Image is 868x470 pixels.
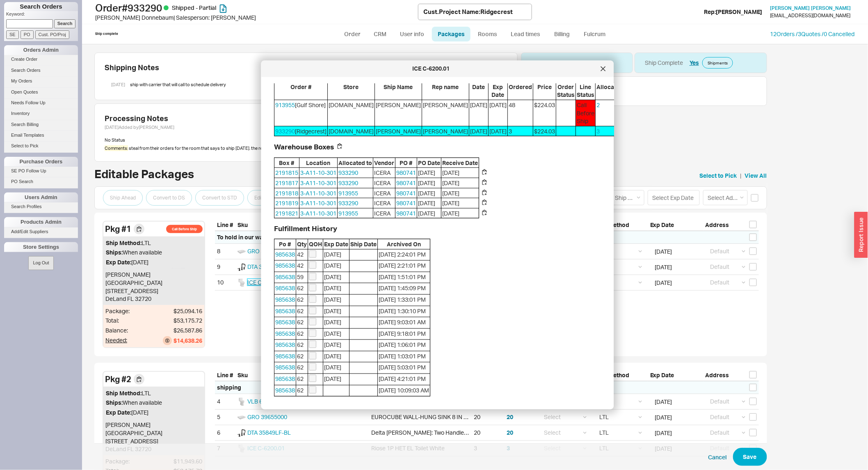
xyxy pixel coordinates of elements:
div: Needed: [105,336,130,345]
a: 2 [597,101,600,108]
span: ICERA [374,168,395,178]
a: Email Templates [4,131,78,140]
a: Rooms [472,27,503,41]
div: [PERSON_NAME] Donnebaum | Salesperson: [PERSON_NAME] [95,14,418,22]
span: Line Status [576,82,596,99]
div: [DATE] [106,258,202,266]
div: Ship Method [593,221,648,232]
div: None [555,59,569,67]
div: 20 [474,413,480,421]
a: GRO 39655000 [247,248,287,254]
div: shipping [217,383,241,392]
span: [DATE] 1:06:01 PM [378,340,430,351]
span: GRO 39655000 [247,413,287,420]
span: Price [534,82,556,99]
span: ICERA [374,208,395,218]
div: Line # [215,371,235,382]
span: [DATE] [470,100,489,126]
input: Cust. PO/Proj [35,30,69,39]
a: 12Orders /3Quotes /0 Cancelled [770,30,855,37]
a: 985638 [276,250,295,257]
span: [PERSON_NAME] [423,100,469,126]
div: Users Admin [4,193,78,202]
a: 2191821 [276,209,299,216]
span: ICERA [374,178,395,188]
div: Purchase Orders [4,157,78,167]
a: VLB 6200UC01 [247,398,287,405]
span: [DATE] [418,198,441,208]
span: Store [328,82,375,99]
div: [PERSON_NAME] [376,127,421,135]
span: [DATE] 9:18:01 PM [378,328,430,339]
a: 2191819 [276,199,299,206]
a: 3-A11-10-301 [301,209,337,216]
span: 42 [297,261,308,272]
button: 20 [507,429,513,437]
span: [DATE] [442,178,479,188]
a: 985638 [276,284,295,291]
a: 913955 [276,101,295,108]
div: Rep: [PERSON_NAME] [704,8,763,16]
div: Orders Admin [4,45,78,55]
a: View All [745,172,767,180]
button: Ship Ahead [103,190,143,206]
a: DTA 35849LF-BL [247,429,291,436]
a: 933290 [339,169,359,176]
div: 7 [215,441,235,456]
div: Line # [215,221,235,232]
div: ICE C-6200.01 [265,65,597,73]
span: Edit Warehouse [254,193,290,203]
a: 980741 [397,209,416,216]
p: Keyword: [6,11,78,19]
img: 6200UC01_45A_vza2tv [238,398,246,406]
a: 980741 [397,179,416,186]
div: Address [704,371,759,382]
span: 48 [508,100,533,126]
span: PO Date [418,158,441,167]
div: Sku [235,221,369,232]
div: Cust. Project Name : Ridgecrest [423,7,513,16]
a: 985638 [276,273,295,280]
div: [DATE] Added by [PERSON_NAME] [105,124,507,130]
span: [DATE] [442,188,479,198]
span: Location [300,158,338,167]
span: [DATE] [324,249,349,260]
span: $224.03 [534,126,556,136]
a: 3-A11-10-301 [301,189,337,196]
a: ICE C-6200.01 [247,279,285,286]
span: Ship Ahead [110,193,136,203]
a: My Orders [4,77,78,85]
input: PO [21,30,34,39]
span: Call Before Ship [166,225,203,233]
div: Ship complete [95,32,118,36]
span: [PERSON_NAME] [PERSON_NAME] [770,5,851,11]
span: [DATE] [324,272,349,283]
a: 985638 [276,364,295,371]
div: 9 [215,259,235,275]
span: 62 [297,328,308,339]
div: EUROCUBE WALL-HUNG SINK 8 IN CENTERS - GROHE ALPINE WHITE [371,413,470,421]
a: Packages [432,27,471,41]
span: [DATE] [324,340,349,351]
span: Allocated to [338,158,373,167]
span: [DATE] [489,100,508,126]
span: [PERSON_NAME] [GEOGRAPHIC_DATA] [STREET_ADDRESS] DeLand FL 32720 [105,271,162,302]
div: Pkg # 1 [105,223,131,235]
span: [DATE] 4:21:01 PM [378,374,430,385]
div: LTL [106,389,202,397]
a: 985638 [276,330,295,337]
div: Ship Complete [645,59,683,67]
div: 6 [215,425,235,440]
span: [DATE] [324,374,349,385]
a: 3-A11-10-301 [301,199,337,206]
span: Receive Date [442,158,479,167]
a: 3-A11-10-301 [301,169,337,176]
span: ICERA [374,198,395,208]
a: CRM [368,27,392,41]
div: ship with carrier that will call to schedule delivery [130,79,439,90]
span: [DATE] [324,362,349,374]
a: 933290 [339,199,359,206]
a: 985638 [276,386,295,393]
a: Order [338,27,366,41]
